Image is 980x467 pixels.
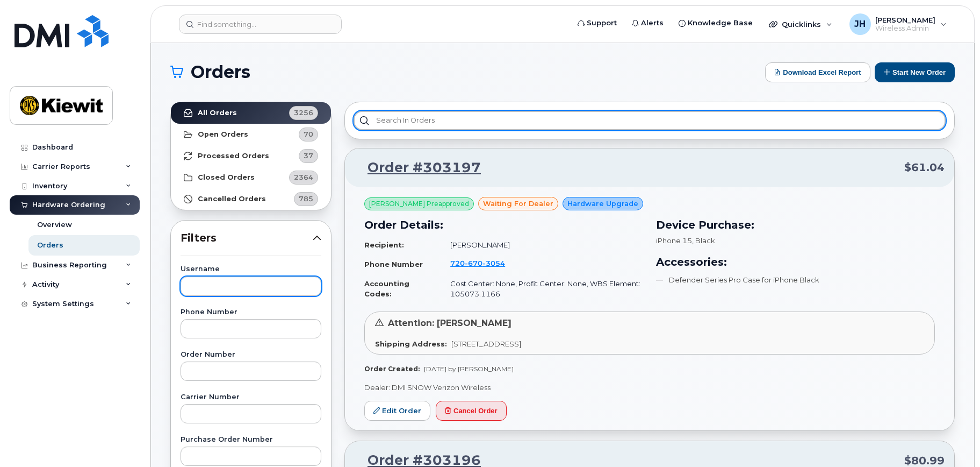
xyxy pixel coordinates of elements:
a: Open Orders70 [171,124,331,145]
span: 720 [450,259,505,267]
td: [PERSON_NAME] [441,236,643,254]
span: 3054 [482,259,505,267]
span: 2364 [294,172,313,182]
iframe: Messenger Launcher [933,420,972,459]
span: Filters [181,230,313,246]
strong: Accounting Codes: [364,279,409,298]
label: Username [181,266,321,273]
strong: Processed Orders [198,152,269,160]
span: [PERSON_NAME] Preapproved [369,199,469,209]
span: Hardware Upgrade [567,199,638,209]
strong: All Orders [198,109,237,117]
label: Phone Number [181,309,321,316]
button: Cancel Order [436,401,507,421]
strong: Closed Orders [198,173,255,182]
span: [STREET_ADDRESS] [451,339,521,348]
a: 7206703054 [450,259,518,267]
span: 785 [299,194,313,204]
a: Processed Orders37 [171,145,331,167]
strong: Shipping Address: [375,339,447,348]
h3: Accessories: [656,254,935,270]
strong: Recipient: [364,240,404,249]
strong: Order Created: [364,365,420,373]
span: 3256 [294,108,313,118]
strong: Cancelled Orders [198,195,266,203]
button: Download Excel Report [765,62,870,82]
span: , Black [692,236,715,245]
a: Order #303197 [355,158,481,178]
a: Closed Orders2364 [171,167,331,188]
span: Orders [191,64,250,80]
p: Dealer: DMI SNOW Verizon Wireless [364,383,935,393]
strong: Open Orders [198,130,248,139]
span: 37 [304,151,313,161]
a: Cancelled Orders785 [171,188,331,210]
strong: Phone Number [364,260,423,268]
label: Carrier Number [181,394,321,401]
label: Order Number [181,351,321,358]
h3: Device Purchase: [656,217,935,233]
td: Cost Center: None, Profit Center: None, WBS Element: 105073.1166 [441,274,643,303]
span: $61.04 [904,160,945,175]
label: Purchase Order Number [181,436,321,443]
span: waiting for dealer [483,199,553,209]
span: Attention: [PERSON_NAME] [388,318,511,328]
span: 670 [465,259,482,267]
span: 70 [304,129,313,139]
a: Edit Order [364,401,430,421]
button: Start New Order [875,62,955,82]
li: Defender Series Pro Case for iPhone Black [656,275,935,285]
h3: Order Details: [364,217,643,233]
a: All Orders3256 [171,102,331,124]
input: Search in orders [354,111,946,130]
span: [DATE] by [PERSON_NAME] [424,365,514,373]
span: iPhone 15 [656,236,692,245]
